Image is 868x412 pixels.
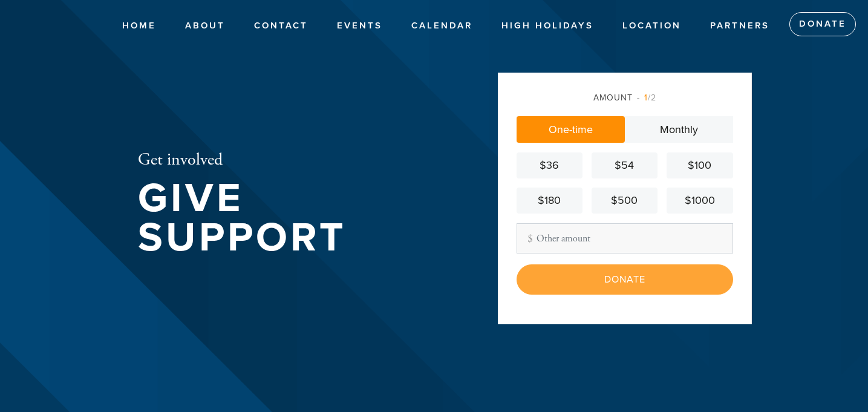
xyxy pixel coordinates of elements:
[517,91,733,104] div: Amount
[521,157,578,174] div: $36
[521,192,578,209] div: $180
[517,116,625,143] a: One-time
[113,15,165,38] a: Home
[671,157,728,174] div: $100
[613,15,690,38] a: Location
[592,188,658,214] a: $500
[789,12,856,36] a: Donate
[625,116,733,143] a: Monthly
[637,93,656,103] span: /2
[596,192,653,209] div: $500
[138,179,458,257] h1: Give Support
[176,15,234,38] a: About
[138,150,458,171] h2: Get involved
[402,15,481,38] a: Calendar
[592,152,658,178] a: $54
[596,157,653,174] div: $54
[667,152,733,178] a: $100
[517,188,582,214] a: $180
[701,15,778,38] a: Partners
[517,223,733,253] input: Other amount
[517,152,582,178] a: $36
[667,188,733,214] a: $1000
[644,93,648,103] span: 1
[245,15,317,38] a: Contact
[492,15,602,38] a: High Holidays
[328,15,391,38] a: Events
[671,192,728,209] div: $1000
